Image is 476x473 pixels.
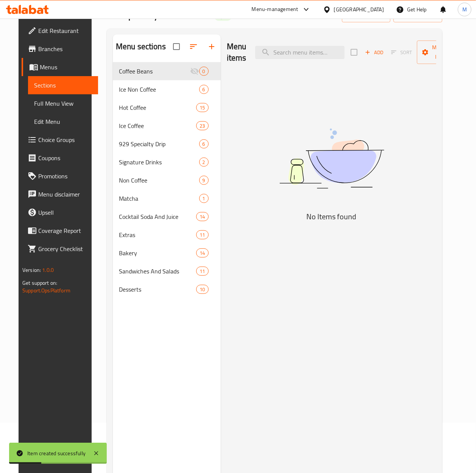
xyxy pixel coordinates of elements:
div: items [199,158,209,167]
div: Item created successfully [27,449,86,457]
span: Sandwiches And Salads [119,267,196,276]
span: 0 [200,68,208,75]
div: 929 Specialty Drip6 [113,135,221,153]
span: Promotions [38,172,92,181]
div: Bakery14 [113,244,221,262]
div: Hot Coffee [119,103,196,112]
nav: Menu sections [113,59,221,301]
span: Menu disclaimer [38,190,92,199]
h2: Menu sections [116,41,166,52]
div: Matcha1 [113,189,221,208]
a: Grocery Checklist [22,240,98,258]
div: Cocktail Soda And Juice [119,212,196,221]
button: Add section [203,37,221,56]
span: Sort sections [184,37,203,56]
div: [GEOGRAPHIC_DATA] [334,5,384,14]
span: 9 [200,177,208,184]
span: 6 [200,86,208,93]
input: search [255,46,345,59]
div: Sandwiches And Salads11 [113,262,221,280]
a: Menu disclaimer [22,185,98,203]
svg: Inactive section [190,67,199,76]
span: Coverage Report [38,226,92,235]
a: Support.OpsPlatform [22,286,70,295]
span: Ice Non Coffee [119,85,199,94]
div: items [199,85,209,94]
span: Full Menu View [34,99,92,108]
span: 23 [197,122,208,130]
span: Branches [38,44,92,53]
span: Sections [34,81,92,90]
span: Signature Drinks [119,158,199,167]
a: Coverage Report [22,222,98,240]
span: Upsell [38,208,92,217]
span: 1 [200,195,208,202]
div: items [196,103,208,112]
span: Add [364,48,384,57]
a: Edit Menu [28,112,98,131]
div: Ice Coffee23 [113,117,221,135]
span: 6 [200,140,208,148]
span: 929 Specialty Drip [119,139,199,148]
div: items [199,176,209,185]
a: Menus [22,58,98,76]
button: Add [362,47,386,58]
div: items [199,67,209,76]
div: Ice Non Coffee6 [113,80,221,98]
div: items [196,285,208,294]
span: 11 [197,231,208,239]
a: Upsell [22,203,98,222]
h5: No Items found [237,211,426,223]
span: Select section first [386,47,417,58]
span: Manage items [423,43,462,62]
div: items [199,139,209,148]
div: items [196,248,208,258]
div: Coffee Beans0 [113,62,221,80]
span: export [400,11,436,20]
div: Extras11 [113,226,221,244]
a: Branches [22,40,98,58]
img: dish.svg [237,108,426,209]
div: items [199,194,209,203]
a: Sections [28,76,98,94]
span: Coffee Beans [119,67,190,76]
div: items [196,212,208,221]
a: Choice Groups [22,131,98,149]
h2: Menu items [227,41,247,64]
span: Add item [362,47,386,58]
a: Promotions [22,167,98,185]
span: Get support on: [22,278,57,288]
div: Desserts10 [113,280,221,298]
span: Desserts [119,285,196,294]
span: 11 [197,268,208,275]
a: Coupons [22,149,98,167]
span: Choice Groups [38,135,92,144]
div: Hot Coffee15 [113,98,221,117]
div: items [196,230,208,239]
span: Select all sections [169,39,184,55]
span: Version: [22,265,41,275]
span: Non Coffee [119,176,199,185]
span: 14 [197,250,208,257]
span: Matcha [119,194,199,203]
span: Edit Restaurant [38,26,92,35]
a: Full Menu View [28,94,98,112]
span: 2 [200,159,208,166]
span: 15 [197,104,208,111]
span: Bakery [119,248,196,258]
div: items [196,267,208,276]
span: Ice Coffee [119,121,196,130]
span: 1.0.0 [42,265,54,275]
span: 14 [197,213,208,220]
span: Edit Menu [34,117,92,126]
div: Signature Drinks2 [113,153,221,171]
div: Extras [119,230,196,239]
span: Coupons [38,153,92,162]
